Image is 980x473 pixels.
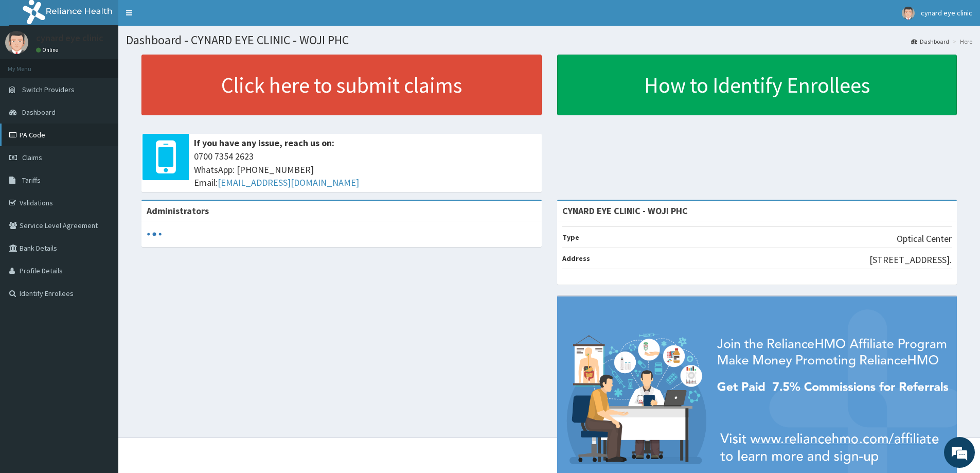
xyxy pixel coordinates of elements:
[921,8,972,17] span: cynard eye clinic
[562,205,688,217] strong: CYNARD EYE CLINIC - WOJI PHC
[22,153,42,162] span: Claims
[147,226,162,242] svg: audio-loading
[194,137,334,149] b: If you have any issue, reach us on:
[911,37,949,46] a: Dashboard
[36,46,61,54] a: Online
[126,33,972,47] h1: Dashboard - CYNARD EYE CLINIC - WOJI PHC
[562,254,590,263] b: Address
[557,55,957,115] a: How to Identify Enrollees
[194,150,537,189] span: 0700 7354 2623 WhatsApp: [PHONE_NUMBER] Email:
[562,233,579,242] b: Type
[22,108,56,117] span: Dashboard
[5,31,28,54] img: User Image
[218,177,359,188] a: [EMAIL_ADDRESS][DOMAIN_NAME]
[897,232,952,246] p: Optical Center
[147,205,209,217] b: Administrators
[22,176,41,185] span: Tariffs
[141,55,542,115] a: Click here to submit claims
[869,253,952,267] p: [STREET_ADDRESS].
[902,7,915,20] img: User Image
[950,37,972,46] li: Here
[36,33,103,43] p: cynard eye clinic
[22,85,75,94] span: Switch Providers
